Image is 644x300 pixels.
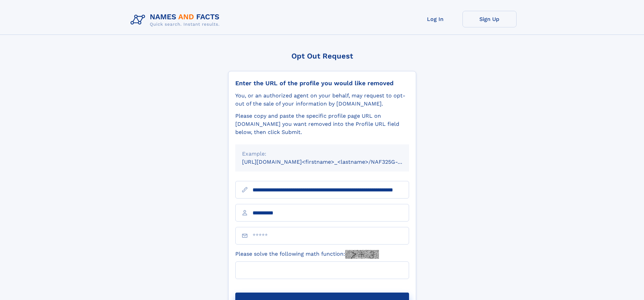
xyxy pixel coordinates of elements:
[408,11,462,27] a: Log In
[235,79,409,87] div: Enter the URL of the profile you would like removed
[228,52,416,60] div: Opt Out Request
[235,250,379,259] label: Please solve the following math function:
[242,150,402,158] div: Example:
[242,159,422,165] small: [URL][DOMAIN_NAME]<firstname>_<lastname>/NAF325G-xxxxxxxx
[128,11,225,29] img: Logo Names and Facts
[235,112,409,136] div: Please copy and paste the specific profile page URL on [DOMAIN_NAME] you want removed into the Pr...
[235,92,409,108] div: You, or an authorized agent on your behalf, may request to opt-out of the sale of your informatio...
[462,11,517,27] a: Sign Up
